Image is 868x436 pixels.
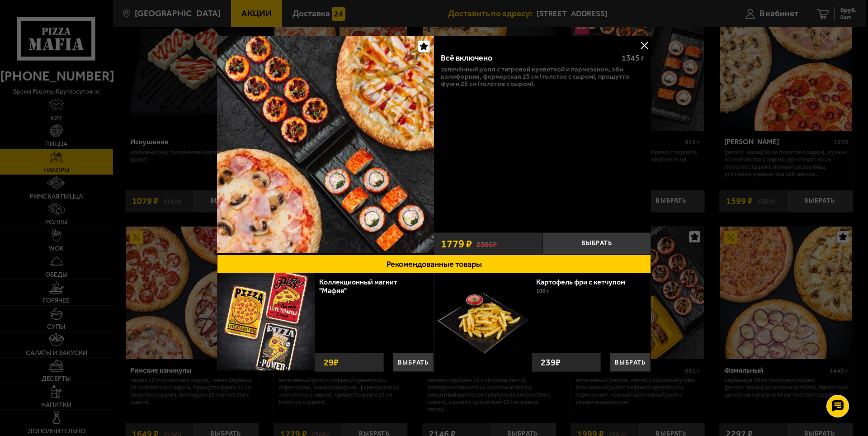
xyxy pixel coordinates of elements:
a: Всё включено [217,36,434,255]
button: Рекомендованные товары [217,255,651,273]
span: 1779 ₽ [441,238,472,249]
img: Всё включено [217,36,434,253]
s: 2306 ₽ [476,239,497,248]
span: 1345 г [622,53,644,63]
button: Выбрать [393,353,434,372]
a: Коллекционный магнит "Мафия" [319,278,397,295]
span: 100 г [536,288,549,294]
strong: 239 ₽ [538,353,563,371]
a: Картофель фри с кетчупом [536,278,634,286]
div: Всё включено [441,53,614,63]
button: Выбрать [610,353,651,372]
p: Запечённый ролл с тигровой креветкой и пармезаном, Эби Калифорния, Фермерская 25 см (толстое с сы... [441,66,644,87]
button: Выбрать [542,232,651,255]
strong: 29 ₽ [321,353,341,371]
